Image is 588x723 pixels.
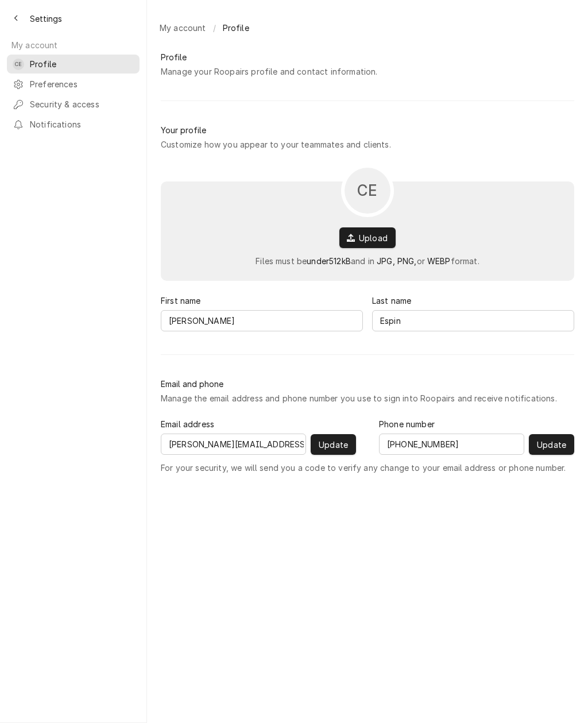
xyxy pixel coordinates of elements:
[161,378,223,390] div: Email and phone
[535,439,568,451] span: Update
[7,9,25,28] button: Back to previous page
[256,255,479,267] div: Files must be and in or format.
[30,78,134,90] span: Preferences
[7,55,140,74] a: CECarlos Espin's AvatarProfile
[223,22,249,34] span: Profile
[316,439,350,451] span: Update
[307,256,351,266] span: under 512 kB
[161,462,566,474] span: For your security, we will send you a code to verify any change to your email address or phone nu...
[30,13,62,25] span: Settings
[30,98,134,110] span: Security & access
[161,392,557,404] div: Manage the email address and phone number you use to sign into Roopairs and receive notifications.
[7,95,140,114] a: Security & access
[339,227,396,248] button: Upload
[427,256,451,266] span: WEBP
[161,418,214,430] label: Email address
[161,138,391,150] div: Customize how you appear to your teammates and clients.
[379,434,524,455] input: Phone number
[161,295,201,307] label: First name
[377,256,416,266] span: JPG, PNG,
[379,418,435,430] label: Phone number
[311,434,356,455] button: Update
[30,58,134,70] span: Profile
[161,434,306,455] input: Email address
[7,115,140,134] a: Notifications
[341,164,394,217] button: CE
[161,65,377,78] div: Manage your Roopairs profile and contact information.
[218,18,254,37] a: Profile
[13,59,24,70] div: Carlos Espin's Avatar
[7,75,140,94] a: Preferences
[213,22,216,34] span: /
[161,124,206,136] div: Your profile
[161,51,187,63] div: Profile
[161,310,363,331] input: First name
[30,118,134,130] span: Notifications
[13,59,24,70] div: CE
[372,295,411,307] label: Last name
[529,434,574,455] button: Update
[372,310,574,331] input: Last name
[357,232,390,244] span: Upload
